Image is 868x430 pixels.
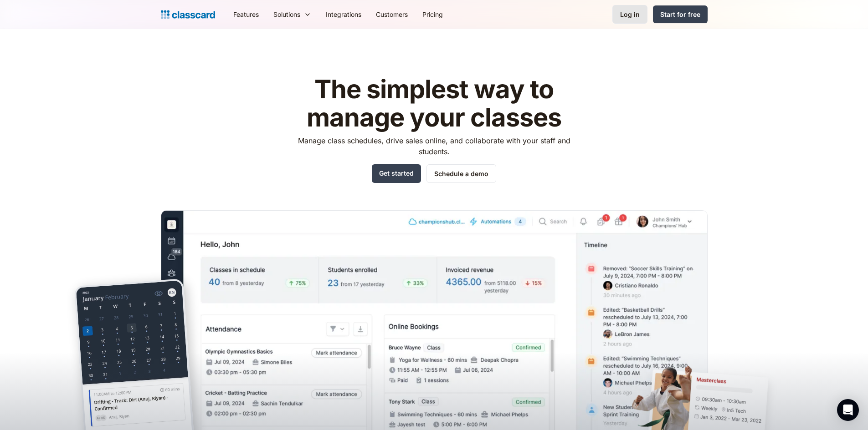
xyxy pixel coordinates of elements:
[289,135,579,157] p: Manage class schedules, drive sales online, and collaborate with your staff and students.
[612,5,647,24] a: Log in
[837,399,859,421] div: Open Intercom Messenger
[266,4,318,25] div: Solutions
[372,164,421,183] a: Get started
[369,4,415,25] a: Customers
[660,10,700,19] div: Start for free
[161,8,215,21] a: Logo
[318,4,369,25] a: Integrations
[653,5,708,23] a: Start for free
[620,10,640,19] div: Log in
[426,164,496,183] a: Schedule a demo
[289,76,579,132] h1: The simplest way to manage your classes
[273,10,300,19] div: Solutions
[415,4,450,25] a: Pricing
[226,4,266,25] a: Features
